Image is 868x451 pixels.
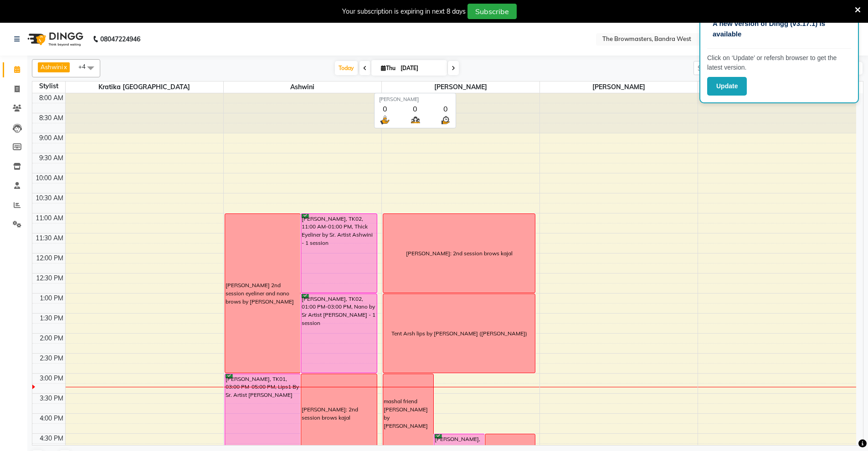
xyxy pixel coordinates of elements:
div: 8:00 AM [37,93,65,103]
div: [PERSON_NAME] [379,96,451,103]
input: Search Appointment [693,61,773,75]
p: A new version of Dingg (v3.17.1) is available [713,19,846,39]
div: mashal friend [PERSON_NAME] by [PERSON_NAME] [384,397,433,430]
p: Click on ‘Update’ or refersh browser to get the latest version. [707,53,851,72]
span: [PERSON_NAME] [540,81,698,93]
span: Ashwini [224,81,381,93]
div: 8:30 AM [37,113,65,123]
img: logo [23,26,86,52]
div: [PERSON_NAME] 2nd session eyeliner and nano brows by [PERSON_NAME] [226,281,300,306]
span: [PERSON_NAME] [382,81,539,93]
div: 3:30 PM [38,394,65,403]
div: 2:30 PM [38,354,65,363]
input: 2025-09-04 [398,61,443,75]
span: Kratika [GEOGRAPHIC_DATA] [66,81,223,93]
div: 12:30 PM [34,274,65,283]
span: Today [335,61,358,75]
img: serve.png [379,114,390,126]
span: Thu [379,65,398,71]
div: 9:00 AM [37,133,65,143]
b: 08047224946 [100,26,140,52]
img: queue.png [410,114,421,126]
div: 0 [410,103,421,114]
img: wait_time.png [440,114,451,126]
div: 10:00 AM [34,173,65,183]
span: Nivea Artist [698,81,856,93]
div: 10:30 AM [34,193,65,203]
div: 1:00 PM [38,294,65,303]
div: 1:30 PM [38,314,65,323]
div: 11:00 AM [34,213,65,223]
div: 4:00 PM [38,414,65,423]
div: 12:00 PM [34,253,65,263]
div: 9:30 AM [37,153,65,163]
button: Update [707,77,747,96]
div: [PERSON_NAME]: 2nd session brows kajal [406,249,513,258]
div: 0 [440,103,451,114]
span: +4 [78,63,92,70]
div: 0 [379,103,390,114]
div: Your subscription is expiring in next 8 days [342,7,466,16]
a: x [63,63,67,71]
div: Tent Arsh lips by [PERSON_NAME] ([PERSON_NAME]) [391,329,527,338]
button: Subscribe [467,4,517,19]
div: 11:30 AM [34,233,65,243]
div: 2:00 PM [38,334,65,343]
div: 4:30 PM [38,434,65,443]
span: Ashwini [41,63,63,71]
div: [PERSON_NAME], TK02, 01:00 PM-03:00 PM, Nano by Sr Artist [PERSON_NAME] - 1 session [301,294,377,373]
div: Stylist [32,81,65,91]
div: [PERSON_NAME], TK02, 11:00 AM-01:00 PM, Thick Eyeliner by Sr. Artist Ashwini - 1 session [301,214,377,293]
div: 3:00 PM [38,374,65,383]
div: [PERSON_NAME]: 2nd session brows kajal [302,405,376,422]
